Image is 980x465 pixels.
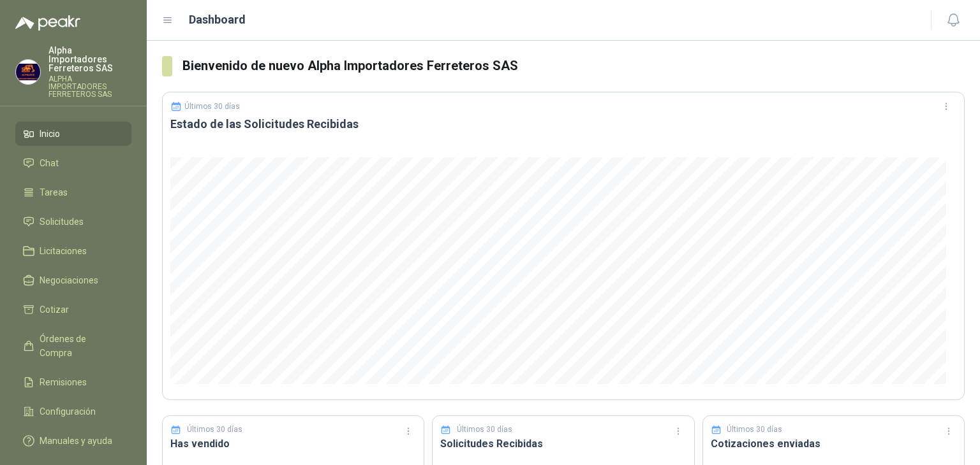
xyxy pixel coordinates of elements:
span: Manuales y ayuda [40,434,112,448]
span: Remisiones [40,375,87,389]
h1: Dashboard [189,11,246,29]
a: Negociaciones [15,268,131,292]
a: Manuales y ayuda [15,429,131,453]
a: Remisiones [15,370,131,394]
span: Configuración [40,404,96,418]
a: Inicio [15,122,131,146]
p: Últimos 30 días [187,424,242,436]
h3: Cotizaciones enviadas [711,436,956,452]
span: Solicitudes [40,215,84,229]
a: Cotizar [15,297,131,322]
a: Órdenes de Compra [15,327,131,365]
span: Tareas [40,185,68,199]
span: Chat [40,156,59,170]
a: Chat [15,151,131,175]
h3: Has vendido [170,436,416,452]
a: Tareas [15,180,131,204]
h3: Bienvenido de nuevo Alpha Importadores Ferreteros SAS [182,56,965,76]
img: Company Logo [16,60,40,84]
p: ALPHA IMPORTADORES FERRETEROS SAS [48,75,131,98]
span: Licitaciones [40,244,87,258]
span: Cotizar [40,303,69,317]
img: Logo peakr [15,15,80,31]
span: Negociaciones [40,273,98,287]
p: Últimos 30 días [184,102,240,111]
p: Alpha Importadores Ferreteros SAS [48,46,131,73]
p: Últimos 30 días [457,424,512,436]
a: Solicitudes [15,210,131,234]
span: Órdenes de Compra [40,332,119,360]
h3: Estado de las Solicitudes Recibidas [170,117,956,132]
p: Últimos 30 días [727,424,782,436]
h3: Solicitudes Recibidas [440,436,686,452]
span: Inicio [40,127,60,141]
a: Licitaciones [15,239,131,263]
a: Configuración [15,399,131,424]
